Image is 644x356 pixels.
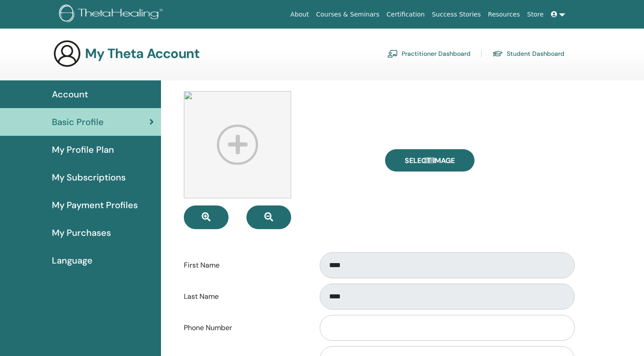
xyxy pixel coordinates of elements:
span: Basic Profile [52,115,104,129]
input: Select Image [424,157,436,163]
img: graduation-cap.svg [492,50,503,58]
a: Resources [484,6,524,23]
span: My Purchases [52,226,111,239]
label: First Name [177,257,311,274]
a: Certification [383,6,428,23]
a: Success Stories [428,6,484,23]
img: chalkboard-teacher.svg [387,50,398,58]
a: About [287,6,312,23]
h3: My Theta Account [85,46,199,62]
a: Courses & Seminars [313,6,383,23]
span: My Subscriptions [52,171,126,184]
a: Practitioner Dashboard [387,46,470,61]
img: logo.png [59,4,166,25]
span: Select Image [405,156,455,165]
img: profile [184,91,291,198]
span: Language [52,254,93,267]
a: Student Dashboard [492,46,564,61]
span: Account [52,88,88,101]
a: Store [524,6,547,23]
label: Last Name [177,288,311,305]
span: My Payment Profiles [52,198,138,212]
label: Phone Number [177,319,311,336]
span: My Profile Plan [52,143,114,156]
img: generic-user-icon.jpg [53,39,81,68]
